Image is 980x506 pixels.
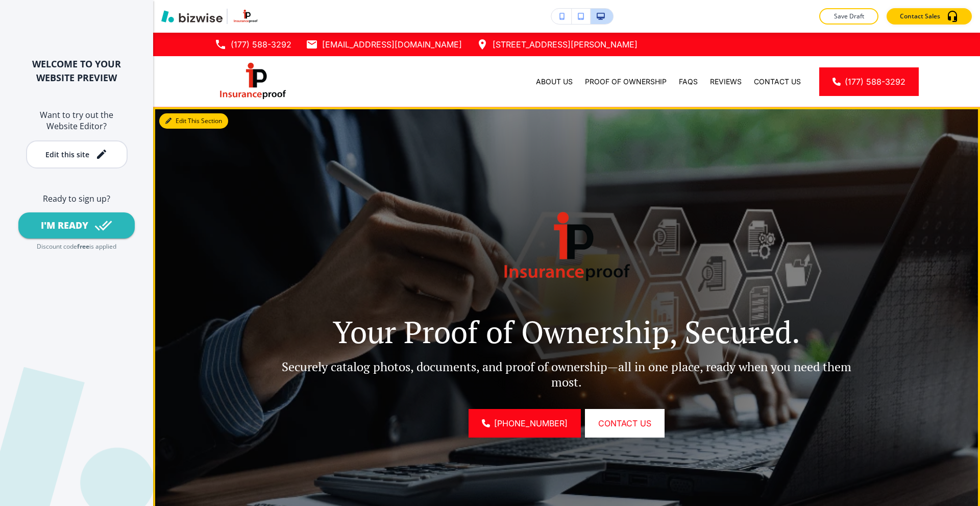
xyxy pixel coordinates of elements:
[585,409,665,438] button: CONTACT US
[322,37,462,52] p: [EMAIL_ADDRESS][DOMAIN_NAME]
[494,417,568,429] span: [PHONE_NUMBER]
[306,37,462,52] a: [EMAIL_ADDRESS][DOMAIN_NAME]
[214,60,291,103] img: Insurance Proof
[598,417,651,429] span: CONTACT US
[16,109,137,132] h6: Want to try out the Website Editor?
[273,314,861,350] p: Your Proof of Ownership, Secured.
[490,196,643,298] img: Hero Logo
[18,212,135,238] button: I'M READY
[754,77,801,87] p: Contact Us
[273,359,861,390] p: Securely catalog photos, documents, and proof of ownership—all in one place, ready when you need ...
[89,243,116,251] p: is applied
[819,8,878,25] button: Save Draft
[37,243,77,251] p: Discount code
[159,113,228,129] button: Edit This Section
[232,9,259,24] img: Your Logo
[845,76,905,88] span: (177) 588-3292
[231,37,291,52] p: (177) 588-3292
[819,67,919,96] a: (177) 588-3292
[214,37,291,52] a: (177) 588-3292
[679,77,698,87] p: FAQs
[476,37,638,52] a: [STREET_ADDRESS][PERSON_NAME]
[41,219,88,232] div: I'M READY
[45,151,89,158] div: Edit this site
[585,77,667,87] p: Proof of Ownership
[900,12,940,21] p: Contact Sales
[887,8,972,25] button: Contact Sales
[469,409,581,438] a: [PHONE_NUMBER]
[493,37,638,52] p: [STREET_ADDRESS][PERSON_NAME]
[536,77,573,87] p: About Us
[77,243,89,251] p: free
[710,77,742,87] p: Reviews
[161,10,223,22] img: Bizwise Logo
[26,140,128,168] button: Edit this site
[832,12,865,21] p: Save Draft
[16,57,137,85] h2: WELCOME TO YOUR WEBSITE PREVIEW
[16,193,137,204] h6: Ready to sign up?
